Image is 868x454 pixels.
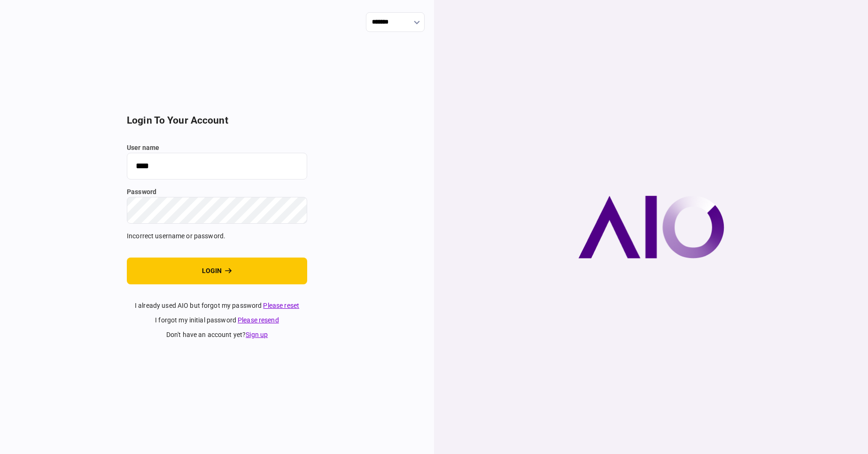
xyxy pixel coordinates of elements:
[238,316,279,324] a: Please resend
[263,302,299,309] a: Please reset
[127,197,307,224] input: password
[246,331,268,338] a: Sign up
[127,315,307,325] div: I forgot my initial password
[127,153,307,180] input: user name
[366,12,425,32] input: show language options
[127,115,307,126] h2: login to your account
[578,196,724,258] img: AIO company logo
[127,231,307,241] div: Incorrect username or password.
[127,330,307,340] div: don't have an account yet ?
[127,258,307,284] button: login
[127,301,307,311] div: I already used AIO but forgot my password
[127,143,307,153] label: user name
[127,187,307,197] label: password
